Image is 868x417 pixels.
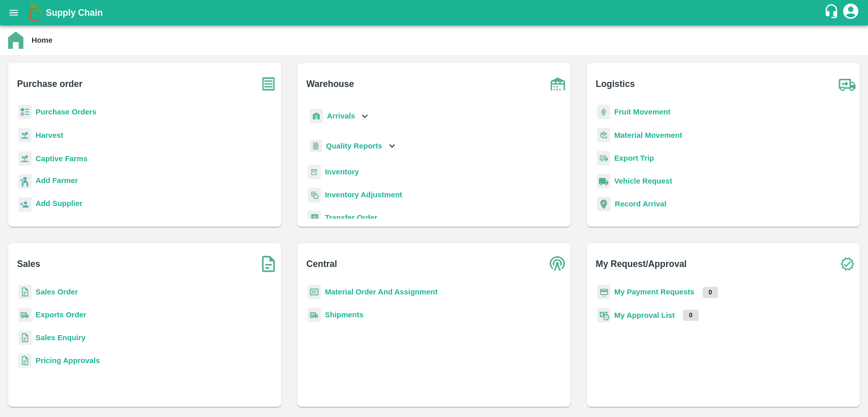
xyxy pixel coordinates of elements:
a: Transfer Order [325,214,377,222]
b: Supply Chain [46,8,103,18]
b: Quality Reports [326,142,382,150]
a: Supply Chain [46,6,824,20]
a: Purchase Orders [36,108,97,116]
div: Quality Reports [308,136,398,157]
b: Purchase order [17,77,82,91]
img: delivery [597,151,610,166]
b: Logistics [596,77,635,91]
a: Captive Farms [36,155,87,163]
a: Inventory [325,168,359,176]
div: account of current user [842,2,860,23]
b: Arrivals [327,112,355,120]
img: material [597,128,610,143]
img: whTransfer [308,211,321,225]
img: central [545,251,571,277]
a: Add Farmer [36,175,78,189]
b: My Request/Approval [596,257,687,271]
a: Exports Order [36,311,86,319]
img: supplier [18,197,32,212]
img: farmer [18,174,32,189]
img: soSales [256,251,281,277]
button: open drawer [2,1,25,24]
img: purchase [256,71,281,97]
img: centralMaterial [308,285,321,300]
img: sales [18,331,32,345]
a: Record Arrival [615,200,667,208]
img: check [834,251,860,277]
a: Sales Order [36,288,78,296]
img: vehicle [597,174,610,189]
b: Warehouse [307,77,354,91]
a: Shipments [325,311,364,319]
a: Fruit Movement [614,108,671,116]
b: Add Farmer [36,176,78,185]
p: 0 [703,287,719,298]
a: Material Movement [614,131,682,139]
img: reciept [18,105,32,120]
a: My Approval List [614,311,675,319]
a: Export Trip [614,154,654,162]
b: Central [307,257,337,271]
a: Vehicle Request [614,177,672,185]
img: approval [597,308,610,323]
img: recordArrival [597,197,611,211]
a: Add Supplier [36,198,82,212]
img: whInventory [308,165,321,180]
img: home [8,32,23,49]
img: shipments [18,308,32,322]
b: Home [32,36,52,44]
a: Inventory Adjustment [325,191,402,199]
a: Sales Enquiry [36,334,85,342]
img: truck [834,71,860,97]
img: payment [597,285,610,300]
img: qualityReport [310,140,322,153]
div: Arrivals [308,105,371,128]
img: whArrival [310,109,323,124]
img: warehouse [545,71,571,97]
img: harvest [18,151,32,166]
img: inventory [308,188,321,202]
b: Sales [17,257,41,271]
b: Add Supplier [36,199,82,207]
img: fruit [597,105,610,120]
a: Pricing Approvals [36,356,100,365]
p: 0 [683,310,699,321]
img: sales [18,353,32,368]
div: customer-support [824,4,842,22]
img: shipments [308,308,321,322]
img: sales [18,285,32,300]
a: Material Order And Assignment [325,288,438,296]
img: logo [25,3,46,23]
a: Harvest [36,131,63,139]
img: harvest [18,128,32,143]
a: My Payment Requests [614,288,695,296]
